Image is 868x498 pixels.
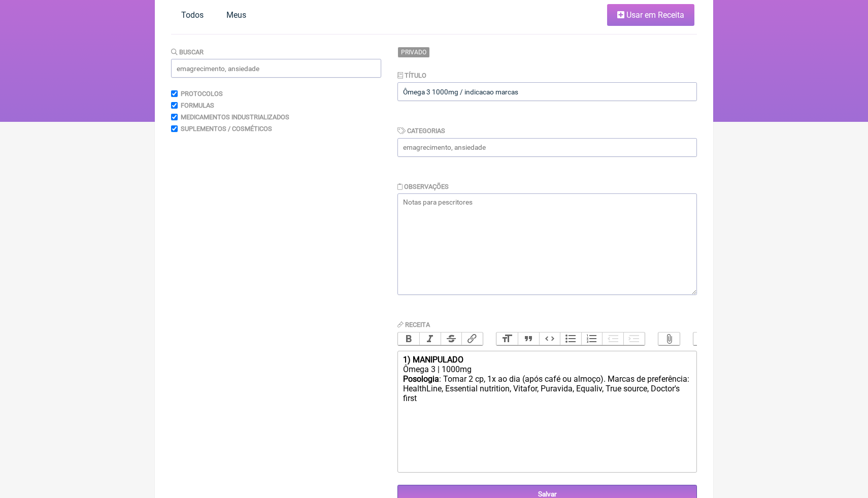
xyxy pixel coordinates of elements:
a: Usar em Receita [607,4,694,26]
label: Medicamentos Industrializados [181,113,289,121]
button: Strikethrough [441,333,462,346]
button: Attach Files [658,333,680,346]
span: Meus [226,10,246,20]
button: Decrease Level [602,333,623,346]
a: Meus [216,4,256,26]
button: Heading [496,333,518,346]
button: Bold [398,333,419,346]
button: Quote [518,333,539,346]
label: Observações [397,183,449,190]
strong: 1) MANIPULADO [403,355,463,364]
label: Categorias [397,127,445,135]
input: emagrecimento, ansiedade [397,138,697,157]
label: Protocolos [181,90,223,97]
div: : Tomar 2 cp, 1x ao dia (após café ou almoço). Marcas de preferência: HealthLine, Essential nutri... [403,374,691,414]
strong: Posologia [403,374,439,384]
button: Undo [693,333,715,346]
a: Todos [171,4,214,26]
button: Bullets [560,333,581,346]
span: Usar em Receita [626,10,684,20]
label: Suplementos / Cosméticos [181,125,272,132]
span: Todos [181,10,204,20]
label: Formulas [181,102,214,109]
span: Privado [397,47,430,58]
label: Buscar [171,48,204,56]
div: Ômega 3 | 1000mg [403,364,691,374]
button: Link [461,333,483,346]
label: Receita [397,321,430,328]
button: Italic [419,333,441,346]
input: emagrecimento, ansiedade [171,59,381,78]
button: Numbers [581,333,603,346]
label: Título [397,72,426,79]
button: Code [539,333,560,346]
button: Increase Level [623,333,645,346]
